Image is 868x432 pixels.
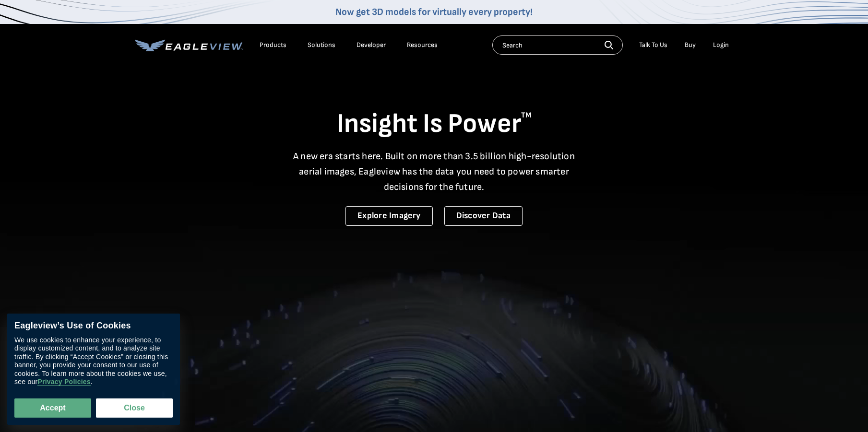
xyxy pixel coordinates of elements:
[14,398,91,418] button: Accept
[713,41,729,49] div: Login
[135,107,734,141] h1: Insight Is Power
[335,6,533,18] a: Now get 3D models for virtually every property!
[96,398,173,418] button: Close
[308,41,335,49] div: Solutions
[345,206,433,226] a: Explore Imagery
[37,378,90,386] a: Privacy Policies
[639,41,667,49] div: Talk To Us
[14,321,173,331] div: Eagleview’s Use of Cookies
[407,41,438,49] div: Resources
[14,336,173,386] div: We use cookies to enhance your experience, to display customized content, and to analyze site tra...
[260,41,286,49] div: Products
[357,41,386,49] a: Developer
[492,35,623,55] input: Search
[685,41,696,49] a: Buy
[521,111,532,120] sup: TM
[287,149,581,195] p: A new era starts here. Built on more than 3.5 billion high-resolution aerial images, Eagleview ha...
[444,206,523,226] a: Discover Data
